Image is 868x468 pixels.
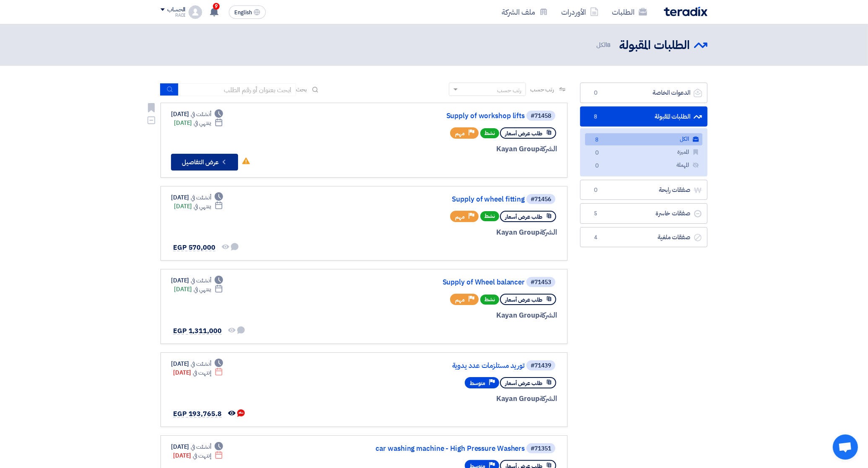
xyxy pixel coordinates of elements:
[596,40,612,50] span: الكل
[229,5,266,19] button: English
[357,445,525,452] a: car washing machine - High Pressure Washers
[173,409,222,419] span: EGP 193,765.8
[171,359,223,368] div: [DATE]
[505,379,542,387] span: طلب عرض أسعار
[580,227,707,248] a: صفقات ملغية4
[173,326,222,336] span: EGP 1,311,000
[191,193,211,202] span: أنشئت في
[191,359,211,368] span: أنشئت في
[664,7,707,16] img: Teradix logo
[171,276,223,285] div: [DATE]
[171,154,238,171] button: عرض التفاصيل
[355,393,557,404] div: Kayan Group
[554,2,605,22] a: الأوردرات
[174,202,223,211] div: [DATE]
[173,368,223,377] div: [DATE]
[585,133,702,145] a: الكل
[539,393,557,404] span: الشركة
[592,136,602,145] span: 8
[174,285,223,294] div: [DATE]
[539,227,557,238] span: الشركة
[357,112,525,120] a: Supply of workshop lifts
[189,5,202,19] img: profile_test.png
[171,110,223,119] div: [DATE]
[580,203,707,224] a: صفقات خاسرة5
[592,162,602,171] span: 0
[531,446,551,452] div: #71351
[193,368,211,377] span: إنتهت في
[833,434,858,460] div: Open chat
[171,193,223,202] div: [DATE]
[355,227,557,238] div: Kayan Group
[194,285,211,294] span: ينتهي في
[539,310,557,321] span: الشركة
[470,379,485,387] span: متوسط
[455,296,465,304] span: مهم
[505,296,542,304] span: طلب عرض أسعار
[194,202,211,211] span: ينتهي في
[357,279,525,286] a: Supply of Wheel balancer
[455,129,465,137] span: مهم
[530,85,554,94] span: رتب حسب
[357,196,525,203] a: Supply of wheel fitting
[531,113,551,119] div: #71458
[173,243,215,253] span: EGP 570,000
[193,451,211,460] span: إنتهت في
[171,442,223,451] div: [DATE]
[296,85,307,94] span: بحث
[580,83,707,103] a: الدعوات الخاصة0
[531,279,551,285] div: #71453
[605,2,654,22] a: الطلبات
[585,146,702,158] a: المميزة
[455,213,465,221] span: مهم
[167,6,185,13] div: الحساب
[191,110,211,119] span: أنشئت في
[505,129,542,137] span: طلب عرض أسعار
[173,451,223,460] div: [DATE]
[591,113,601,121] span: 8
[495,2,554,22] a: ملف الشركة
[179,83,296,96] input: ابحث بعنوان أو رقم الطلب
[355,310,557,321] div: Kayan Group
[619,37,690,54] h2: الطلبات المقبولة
[355,144,557,155] div: Kayan Group
[480,128,499,138] span: نشط
[580,180,707,200] a: صفقات رابحة0
[591,186,601,194] span: 0
[505,213,542,221] span: طلب عرض أسعار
[191,442,211,451] span: أنشئت في
[531,363,551,369] div: #71439
[591,89,601,97] span: 0
[580,106,707,127] a: الطلبات المقبولة8
[174,119,223,127] div: [DATE]
[497,86,521,95] div: رتب حسب
[213,3,220,10] span: 9
[234,10,252,16] span: English
[161,13,185,18] div: RADI
[531,197,551,202] div: #71456
[607,40,611,49] span: 8
[591,233,601,242] span: 4
[194,119,211,127] span: ينتهي في
[357,362,525,370] a: توريد مستلزمات عدد يدوية
[591,209,601,218] span: 5
[585,159,702,171] a: المهملة
[539,144,557,154] span: الشركة
[191,276,211,285] span: أنشئت في
[592,149,602,158] span: 0
[480,211,499,221] span: نشط
[480,295,499,305] span: نشط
